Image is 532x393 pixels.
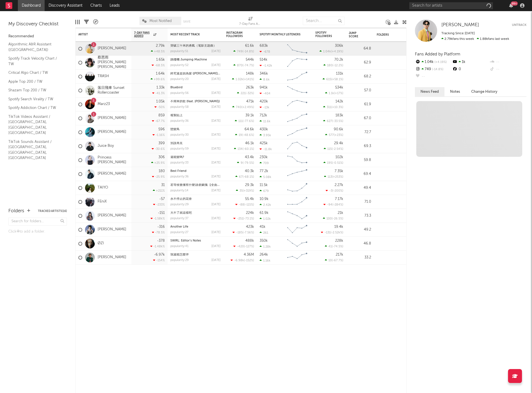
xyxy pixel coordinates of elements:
div: 1k [452,58,489,66]
div: 64.6k [245,128,254,131]
span: 9 [241,162,243,165]
a: TikTok Videos Assistant / [GEOGRAPHIC_DATA], [GEOGRAPHIC_DATA], [GEOGRAPHIC_DATA] [8,114,61,136]
div: 7-Day Fans Added (7-Day Fans Added) [239,21,262,28]
div: 61.6k [245,44,254,48]
div: 72.7 [349,129,371,136]
svg: Chart title [285,84,310,97]
span: -60.1 % [243,148,253,151]
div: popularity: 30 [170,133,189,136]
div: ( ) [233,50,254,53]
div: Folders [377,33,419,36]
span: Most Notified [149,19,172,23]
div: Spotify Followers [315,31,335,38]
div: -- [489,58,526,66]
a: [PERSON_NAME] [98,172,126,176]
a: 大不了就這樣吧 [170,211,192,214]
div: [DATE] [211,147,221,150]
div: +99.6 % [151,77,165,81]
div: ( ) [235,175,254,179]
div: 11.6k [260,119,270,123]
div: 55.4k [245,197,254,201]
div: popularity: 56 [170,92,189,95]
div: [DATE] [211,161,221,164]
div: -13k [260,106,269,109]
a: 突破三千米的勇氣（電影主題曲） [170,44,216,47]
a: Algorithmic A&R Assistant ([GEOGRAPHIC_DATA]) [8,41,61,53]
a: [PERSON_NAME] [98,213,126,218]
div: popularity: 51 [170,50,188,53]
div: 11.5k [260,183,268,187]
div: ( ) [323,203,343,206]
span: +4.19 % [332,50,342,53]
a: Best Friend [170,170,187,173]
div: -1.42k [260,64,272,67]
a: Juice Boy [98,144,114,148]
div: 5.08k [260,175,271,179]
button: Save [183,20,190,23]
div: 471k [246,100,254,103]
div: ( ) [326,189,343,192]
a: TRASH [98,74,109,79]
span: 134 [238,148,243,151]
a: 跳樓機 Jumping Machine [170,58,207,61]
div: -- [489,66,526,73]
div: [DATE] [211,92,221,95]
button: Untrack [512,22,526,28]
div: 10.9k [260,197,269,201]
div: +48.5 % [151,50,165,53]
span: 111 [238,120,243,123]
svg: Chart title [285,56,310,70]
span: -33.5 % [333,120,342,123]
svg: Chart title [285,195,310,209]
span: 1.1k [329,92,334,95]
div: 941k [260,86,268,89]
div: 46.1k [245,141,254,145]
div: 還能愛嗎? [170,156,221,159]
svg: Chart title [285,139,310,153]
button: News Feed [415,87,444,96]
div: -30.6 % [152,147,165,151]
div: ( ) [323,217,343,220]
a: Spotify Addiction Chart / TW [8,105,61,111]
a: Shazam Top 200 / TW [8,87,61,93]
div: 534k [335,86,343,89]
div: [DATE] [211,50,221,53]
span: -77.6 % [243,120,253,123]
span: 35 [240,189,243,192]
div: 62.9 [349,59,371,66]
div: 346k [260,72,268,75]
div: 39.1k [245,114,254,117]
div: 683k [260,44,268,48]
div: 1.64k [156,72,165,75]
div: 430k [260,128,268,131]
span: 1.02k [236,78,243,81]
span: -3 [329,189,332,192]
svg: Chart title [285,153,310,167]
div: ( ) [234,147,254,151]
div: 306k [335,44,343,48]
div: Artist [78,33,120,36]
div: Recommended [8,33,67,40]
div: 180 [159,169,165,173]
button: Tracked Artists(16) [38,210,67,213]
div: 2.27k [335,183,343,187]
div: 99 + [511,1,518,6]
span: -68.1 % [243,175,253,179]
div: Folders [8,208,24,214]
div: ( ) [237,91,254,95]
span: -2.54 % [333,148,342,151]
div: popularity: 36 [170,175,189,178]
a: [PERSON_NAME] [98,46,126,51]
div: 709 [260,161,269,165]
div: 183k [335,114,343,117]
a: [PERSON_NAME] [441,22,479,28]
div: 67.0 [349,115,371,122]
div: 712k [260,114,267,117]
div: ( ) [320,50,343,53]
span: -14.8 % [431,68,443,71]
span: 311 [327,106,331,109]
div: 61.9k [260,211,269,215]
svg: Chart title [285,181,310,195]
a: FEniX [98,199,107,204]
div: 若等候會擁有什麼(原創劇集【全面管控】插曲 [170,184,221,187]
